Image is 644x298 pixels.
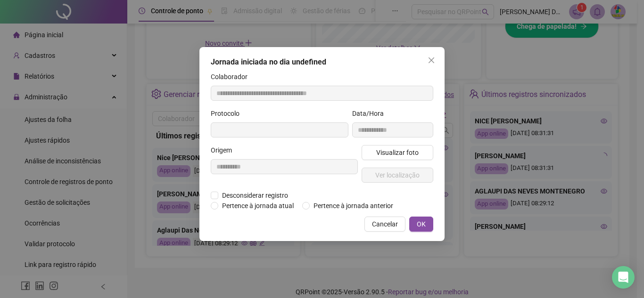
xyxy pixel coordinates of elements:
button: Ver localização [362,168,433,183]
span: close [428,56,435,64]
label: Colaborador [211,72,254,82]
button: Close [424,53,439,68]
label: Data/Hora [352,108,390,119]
span: Cancelar [372,219,398,229]
button: Visualizar foto [362,145,433,160]
label: Protocolo [211,108,246,119]
label: Origem [211,145,238,155]
button: Cancelar [364,217,405,232]
span: Pertence à jornada anterior [310,201,397,211]
span: Desconsiderar registro [218,190,292,201]
span: Pertence à jornada atual [218,201,297,211]
button: OK [409,217,433,232]
div: Open Intercom Messenger [612,266,635,289]
span: Visualizar foto [376,147,419,158]
span: OK [417,219,426,229]
div: Jornada iniciada no dia undefined [211,56,433,68]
